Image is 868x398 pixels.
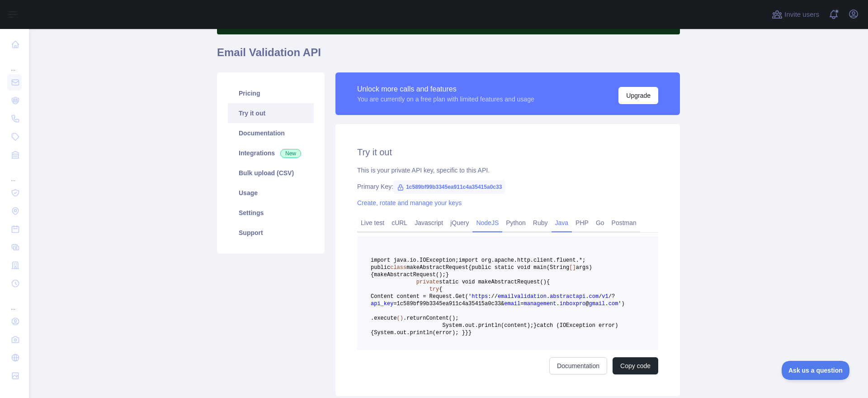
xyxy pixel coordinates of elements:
span: . [547,293,550,300]
span: v1 [602,293,608,300]
a: Integrations New [228,143,314,163]
span: com [589,293,599,300]
span: class [390,264,406,271]
span: gmail [589,301,605,307]
span: System [374,330,393,336]
span: out.println(content); [465,322,533,329]
span: @ [585,301,589,307]
a: Javascript [411,216,447,230]
span: } [468,330,472,336]
span: inboxpro [560,301,586,307]
div: ... [7,293,22,312]
a: Java [552,216,572,230]
a: Pricing [228,83,314,103]
div: This is your private API key, specific to this API. [357,166,658,175]
span: makeAbstractRequest [406,264,468,271]
div: ... [7,54,22,72]
span: private [416,279,439,285]
a: Usage [228,183,314,203]
span: .return [403,315,426,321]
a: cURL [388,216,411,230]
button: Copy code [613,357,658,374]
a: Live test [357,216,388,230]
span: } [465,330,468,336]
span: ? [612,293,615,300]
a: Go [592,216,608,230]
a: NodeJS [472,216,502,230]
span: / [491,293,494,300]
span: . [462,322,465,329]
span: . [557,301,560,307]
a: Documentation [549,357,607,374]
span: 1c589bf99b3345ea911c4a35415a0c33 [393,180,505,194]
span: } [446,272,449,278]
span: ; [455,315,458,321]
span: . [605,301,609,307]
span: Get(' [455,293,472,300]
iframe: Toggle Customer Support [782,361,850,380]
h2: Try it out [357,146,658,158]
div: Unlock more calls and features [357,84,534,95]
span: Content content = Request. [371,293,455,300]
a: PHP [572,216,592,230]
span: public static void main(String [472,264,569,271]
button: Upgrade [618,87,658,104]
span: make [374,272,387,278]
span: { [439,286,442,293]
span: . [585,293,589,300]
button: Invite users [770,7,821,22]
a: Documentation [228,123,314,143]
a: Postman [608,216,640,230]
span: / [599,293,602,300]
span: .execute [371,315,397,321]
span: import java.io.IOException; [371,257,458,264]
span: : [488,293,491,300]
div: You are currently on a free plan with limited features and usage [357,95,534,104]
span: AbstractRequest() [491,279,546,285]
a: jQuery [447,216,472,230]
span: ; [442,272,445,278]
span: abstractapi [550,293,585,300]
span: https [472,293,488,300]
span: com [609,301,618,307]
span: =1c589bf99b3345ea911c4a35415a0c33& [393,301,504,307]
span: api_key [371,301,393,307]
a: Python [502,216,529,230]
a: Ruby [529,216,552,230]
span: System [442,322,462,329]
span: ') [618,301,624,307]
span: New [280,149,301,158]
span: email [504,301,520,307]
span: static void make [439,279,491,285]
a: Bulk upload (CSV) [228,163,314,183]
span: import org.apache.http.client.fluent.*; [458,257,585,264]
span: Content() [426,315,455,321]
span: Invite users [784,10,819,20]
span: . [393,330,396,336]
span: AbstractRequest() [387,272,442,278]
a: Support [228,223,314,243]
a: Try it out [228,103,314,123]
span: [] [569,264,576,271]
span: / [609,293,612,300]
span: public [371,264,390,271]
span: out.println(error); } [397,330,465,336]
span: try [429,286,439,293]
span: management [524,301,556,307]
div: Primary Key: [357,182,658,191]
span: () [397,315,403,321]
h1: Email Validation API [217,45,680,67]
span: emailvalidation [498,293,547,300]
div: ... [7,165,22,183]
a: Create, rotate and manage your keys [357,199,462,206]
span: / [495,293,498,300]
a: Settings [228,203,314,223]
span: } [533,322,537,329]
span: { [468,264,472,271]
span: = [520,301,524,307]
span: { [547,279,550,285]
